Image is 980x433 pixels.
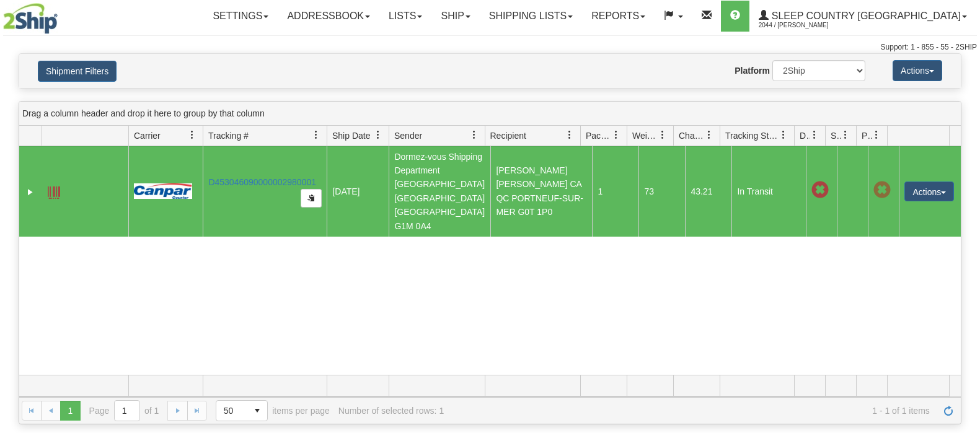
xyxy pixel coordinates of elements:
span: select [247,401,267,421]
span: Packages [586,129,612,142]
span: 1 - 1 of 1 items [452,406,930,416]
a: Recipient filter column settings [559,125,580,146]
span: Weight [632,129,658,142]
div: grid grouping header [19,102,961,126]
button: Copy to clipboard [301,189,322,208]
span: Tracking # [208,129,249,142]
span: Sleep Country [GEOGRAPHIC_DATA] [769,11,961,21]
span: Carrier [134,129,161,142]
td: [DATE] [327,146,389,237]
img: logo2044.jpg [3,3,58,34]
span: 50 [224,405,240,417]
span: Page of 1 [89,400,159,421]
span: Pickup Status [862,129,872,142]
a: Ship Date filter column settings [368,125,389,146]
a: Addressbook [278,1,379,32]
a: Pickup Status filter column settings [866,125,887,146]
span: Sender [394,129,422,142]
img: 14 - Canpar [134,183,192,199]
a: Tracking # filter column settings [306,125,327,146]
button: Actions [893,60,942,81]
td: 73 [638,146,685,237]
a: Refresh [938,401,958,421]
span: Tracking Status [725,129,779,142]
a: Tracking Status filter column settings [773,125,794,146]
a: Sleep Country [GEOGRAPHIC_DATA] 2044 / [PERSON_NAME] [749,1,976,32]
td: Dormez-vous Shipping Department [GEOGRAPHIC_DATA] [GEOGRAPHIC_DATA] [GEOGRAPHIC_DATA] G1M 0A4 [389,146,490,237]
input: Page 1 [115,401,139,421]
td: [PERSON_NAME] [PERSON_NAME] CA QC PORTNEUF-SUR-MER G0T 1P0 [490,146,592,237]
span: items per page [216,400,330,421]
span: Pickup Not Assigned [873,182,891,199]
a: Delivery Status filter column settings [804,125,825,146]
a: Expand [24,186,37,198]
span: Page sizes drop down [216,400,268,421]
span: Charge [679,129,705,142]
span: Ship Date [332,129,370,142]
span: Page 1 [60,401,80,421]
span: 2044 / [PERSON_NAME] [759,19,852,32]
a: Ship [431,1,479,32]
a: Carrier filter column settings [182,125,203,146]
td: 1 [592,146,638,237]
td: In Transit [731,146,806,237]
a: Sender filter column settings [464,125,485,146]
span: Delivery Status [800,129,810,142]
a: Reports [582,1,655,32]
a: Lists [379,1,431,32]
a: Shipping lists [480,1,582,32]
span: Recipient [490,129,526,142]
div: Support: 1 - 855 - 55 - 2SHIP [3,42,977,53]
label: Platform [735,64,770,77]
button: Shipment Filters [38,61,117,82]
a: Settings [203,1,278,32]
iframe: chat widget [951,153,979,279]
a: Weight filter column settings [652,125,673,146]
a: D453046090000002980001 [208,177,316,187]
button: Actions [904,182,954,201]
a: Shipment Issues filter column settings [835,125,856,146]
a: Packages filter column settings [606,125,627,146]
span: Shipment Issues [831,129,841,142]
span: Late [811,182,829,199]
td: 43.21 [685,146,731,237]
div: Number of selected rows: 1 [338,406,444,416]
a: Charge filter column settings [699,125,720,146]
a: Label [48,181,60,201]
